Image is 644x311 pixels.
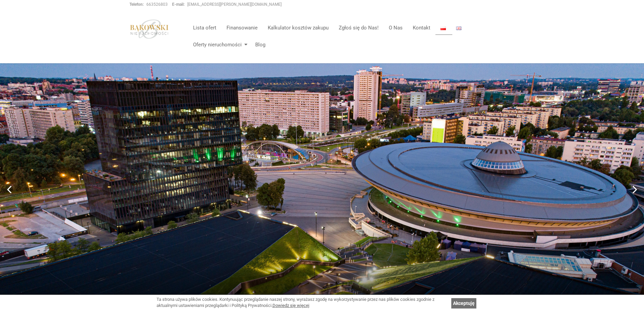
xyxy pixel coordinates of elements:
a: Lista ofert [188,21,221,35]
img: English [456,26,461,30]
a: Kontakt [408,21,435,35]
img: Polski [440,26,446,30]
a: Blog [250,38,265,51]
img: logo [129,19,169,39]
a: Dowiedz się więcej [272,303,309,308]
strong: Telefon: [129,2,144,7]
a: Finansowanie [221,21,263,35]
a: [EMAIL_ADDRESS][PERSON_NAME][DOMAIN_NAME] [187,2,282,7]
a: Akceptuję [451,298,476,308]
div: Ta strona używa plików cookies. Kontynuując przeglądanie naszej strony, wyrażasz zgodę na wykorzy... [157,296,448,309]
a: Kalkulator kosztów zakupu [263,21,334,35]
a: Oferty nieruchomości [188,38,250,51]
a: Zgłoś się do Nas! [334,21,384,35]
a: 663526803 [146,2,168,7]
a: O Nas [384,21,408,35]
strong: E-mail: [172,2,185,7]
